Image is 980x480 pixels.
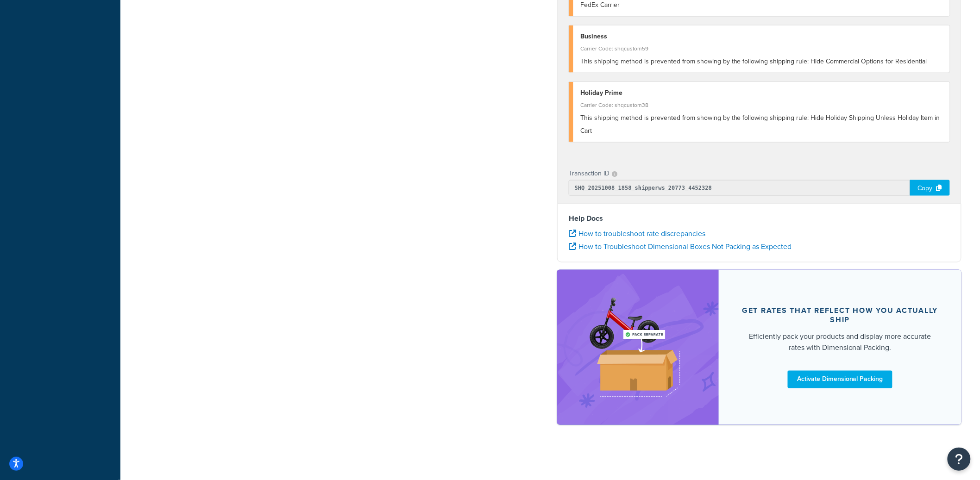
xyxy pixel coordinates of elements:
[569,213,950,224] h4: Help Docs
[741,331,939,354] div: Efficiently pack your products and display more accurate rates with Dimensional Packing.
[569,167,609,180] p: Transaction ID
[741,306,939,324] div: Get rates that reflect how you actually ship
[569,228,705,239] a: How to troubleshoot rate discrepancies
[580,113,940,136] span: This shipping method is prevented from showing by the following shipping rule: Hide Holiday Shipp...
[788,371,892,388] a: Activate Dimensional Packing
[580,284,696,411] img: feature-image-dim-d40ad3071a2b3c8e08177464837368e35600d3c5e73b18a22c1e4bb210dc32ac.png
[948,448,971,471] button: Open Resource Center
[580,99,943,112] div: Carrier Code: shqcustom38
[580,42,943,55] div: Carrier Code: shqcustom59
[569,241,792,252] a: How to Troubleshoot Dimensional Boxes Not Packing as Expected
[580,87,943,100] div: Holiday Prime
[580,56,927,66] span: This shipping method is prevented from showing by the following shipping rule: Hide Commercial Op...
[910,180,950,196] div: Copy
[580,30,943,43] div: Business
